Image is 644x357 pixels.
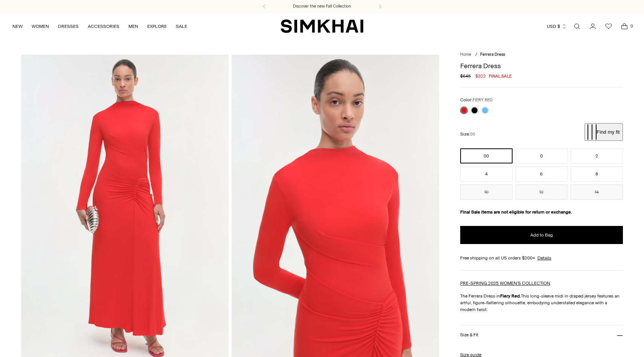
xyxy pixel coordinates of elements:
[147,18,167,35] a: EXPLORE
[460,281,550,286] a: PRE-SPRING 2025 WOMEN'S COLLECTION
[293,3,351,9] a: Discover the new Fall Collection
[571,148,623,163] button: 2
[617,19,632,34] a: Open cart modal
[470,132,475,137] span: 00
[460,73,471,79] s: $645
[58,18,79,35] a: DRESSES
[460,166,512,182] button: 4
[530,232,553,238] span: Add to Bag
[516,185,568,200] button: 12
[516,166,568,182] button: 6
[460,226,623,244] button: Add to Bag
[460,325,623,345] button: Size & Fit
[460,52,471,57] a: Home
[475,52,477,58] div: /
[460,293,623,313] p: The Ferrera Dress in This long-sleeve midi in draped jersey features an artful, figure-flattering...
[460,63,623,69] h1: Ferrera Dress
[176,18,187,35] a: SALE
[460,131,475,138] label: Size:
[88,18,119,35] a: ACCESSORIES
[473,98,493,102] span: FIERY RED
[12,18,23,35] a: NEW
[460,96,493,104] label: Color:
[460,148,512,163] button: 00
[571,166,623,182] button: 8
[500,293,521,299] strong: Fiery Red.
[628,23,635,29] span: 0
[475,73,486,79] span: $322
[571,185,623,200] button: 14
[460,185,512,200] button: 10
[547,18,567,35] button: USD $
[281,19,363,34] a: SIMKHAI
[32,18,49,35] a: WOMEN
[601,19,616,34] a: Wishlist
[460,52,623,58] nav: breadcrumbs
[516,148,568,163] button: 0
[585,19,600,34] a: Go to the account page
[460,209,572,215] strong: Final Sale items are not eligible for return or exchange.
[460,255,623,261] div: Free shipping on all US orders $200+
[460,333,478,337] h3: Size & Fit
[480,52,505,57] span: Ferrera Dress
[128,18,138,35] a: MEN
[537,255,551,261] a: Details
[569,19,584,34] a: Open search modal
